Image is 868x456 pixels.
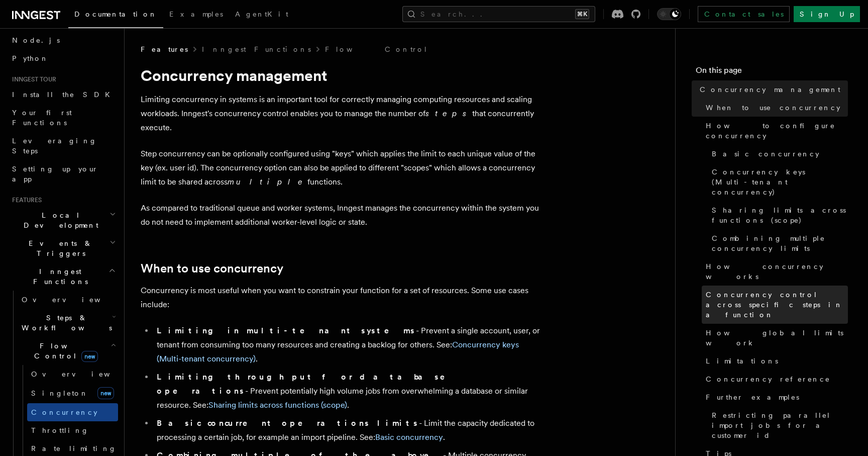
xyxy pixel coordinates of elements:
[202,44,311,54] a: Inngest Functions
[712,167,848,197] span: Concurrency keys (Multi-tenant concurrency)
[235,10,288,18] span: AgentKit
[18,291,118,309] a: Overview
[702,117,848,145] a: How to configure concurrency
[8,85,118,104] a: Install the SDK
[68,3,163,28] a: Documentation
[141,44,188,54] span: Features
[712,149,819,159] span: Basic concurrency
[31,370,135,378] span: Overview
[229,3,294,27] a: AgentKit
[8,104,118,132] a: Your first Functions
[18,309,118,337] button: Steps & Workflows
[702,324,848,352] a: How global limits work
[74,10,157,18] span: Documentation
[141,284,542,312] p: Concurrency is most useful when you want to constrain your function for a set of resources. Some ...
[706,121,848,141] span: How to configure concurrency
[12,54,49,62] span: Python
[708,406,848,444] a: Restricting parallel import jobs for a customer id
[27,403,118,421] a: Concurrency
[8,266,108,287] span: Inngest Functions
[375,432,443,442] a: Basic concurrency
[157,326,416,335] strong: Limiting in multi-tenant systems
[157,418,419,428] strong: Basic concurrent operations limits
[402,6,595,22] button: Search...⌘K
[154,416,542,444] li: - Limit the capacity dedicated to processing a certain job, for example an import pipeline. See: .
[8,262,118,291] button: Inngest Functions
[97,387,114,399] span: new
[12,36,60,44] span: Node.js
[8,31,118,49] a: Node.js
[18,313,112,333] span: Steps & Workflows
[696,80,848,99] a: Concurrency management
[702,388,848,406] a: Further examples
[712,410,848,440] span: Restricting parallel import jobs for a customer id
[31,444,117,452] span: Rate limiting
[708,145,848,163] a: Basic concurrency
[8,75,56,83] span: Inngest tour
[8,49,118,67] a: Python
[27,365,118,383] a: Overview
[27,421,118,439] a: Throttling
[31,408,97,416] span: Concurrency
[141,261,283,276] a: When to use concurrency
[696,64,848,80] h4: On this page
[708,229,848,257] a: Combining multiple concurrency limits
[8,206,118,234] button: Local Development
[702,352,848,370] a: Limitations
[8,196,42,204] span: Features
[27,383,118,403] a: Singletonnew
[702,370,848,388] a: Concurrency reference
[228,177,307,187] em: multiple
[12,137,97,155] span: Leveraging Steps
[702,257,848,286] a: How concurrency works
[141,93,542,135] p: Limiting concurrency in systems is an important tool for correctly managing computing resources a...
[81,351,98,362] span: new
[8,160,118,188] a: Setting up your app
[22,296,125,304] span: Overview
[169,10,223,18] span: Examples
[657,8,681,20] button: Toggle dark mode
[141,201,542,229] p: As compared to traditional queue and worker systems, Inngest manages the concurrency within the s...
[12,90,116,99] span: Install the SDK
[12,109,72,127] span: Your first Functions
[425,109,472,118] em: steps
[8,238,110,258] span: Events & Triggers
[706,290,848,320] span: Concurrency control across specific steps in a function
[706,328,848,348] span: How global limits work
[12,165,98,183] span: Setting up your app
[325,44,428,54] a: Flow Control
[575,9,589,19] kbd: ⌘K
[700,84,840,95] span: Concurrency management
[698,6,790,22] a: Contact sales
[706,261,848,282] span: How concurrency works
[163,3,229,27] a: Examples
[8,210,110,230] span: Local Development
[8,234,118,262] button: Events & Triggers
[708,163,848,201] a: Concurrency keys (Multi-tenant concurrency)
[31,426,89,434] span: Throttling
[31,389,88,397] span: Singleton
[208,400,347,410] a: Sharing limits across functions (scope)
[706,356,778,366] span: Limitations
[141,66,542,84] h1: Concurrency management
[706,103,840,113] span: When to use concurrency
[18,337,118,365] button: Flow Controlnew
[708,201,848,229] a: Sharing limits across functions (scope)
[154,324,542,366] li: - Prevent a single account, user, or tenant from consuming too many resources and creating a back...
[141,147,542,189] p: Step concurrency can be optionally configured using "keys" which applies the limit to each unique...
[702,286,848,324] a: Concurrency control across specific steps in a function
[706,374,830,384] span: Concurrency reference
[8,132,118,160] a: Leveraging Steps
[712,205,848,225] span: Sharing limits across functions (scope)
[18,341,111,361] span: Flow Control
[706,392,799,402] span: Further examples
[157,372,459,396] strong: Limiting throughput for database operations
[712,233,848,253] span: Combining multiple concurrency limits
[702,99,848,117] a: When to use concurrency
[794,6,860,22] a: Sign Up
[154,370,542,412] li: - Prevent potentially high volume jobs from overwhelming a database or similar resource. See: .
